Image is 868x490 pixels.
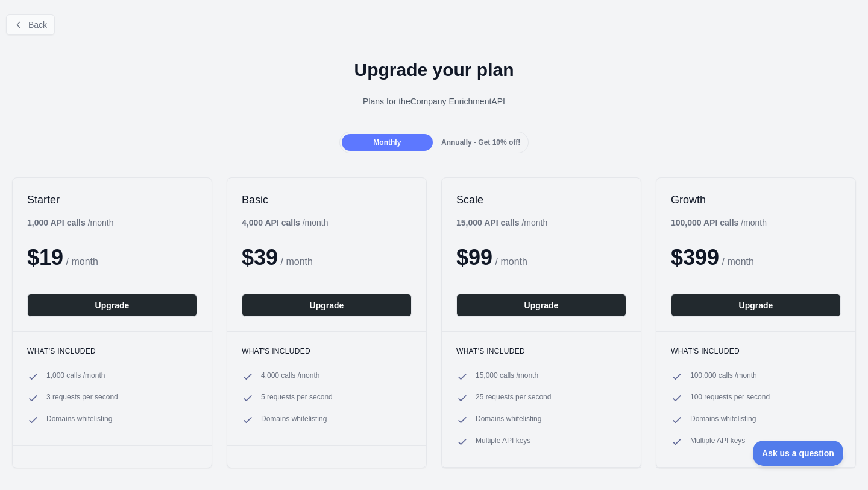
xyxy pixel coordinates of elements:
b: 15,000 API calls [456,218,520,227]
span: $ 399 [671,245,719,270]
h2: Scale [456,192,626,207]
iframe: Toggle Customer Support [753,441,844,466]
div: / month [671,217,767,229]
div: / month [242,217,328,229]
h2: Growth [671,192,841,207]
div: / month [456,217,547,229]
h2: Basic [242,192,412,207]
span: $ 99 [456,245,492,270]
b: 100,000 API calls [671,218,738,227]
